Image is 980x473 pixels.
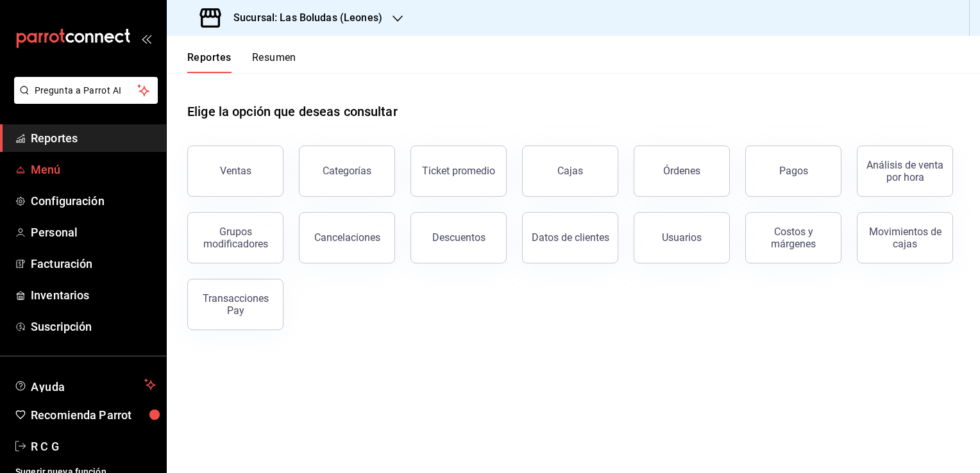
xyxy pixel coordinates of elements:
[662,231,702,244] div: Usuarios
[299,145,395,197] button: Categorías
[410,212,507,263] button: Descuentos
[220,165,251,177] div: Ventas
[557,165,583,177] div: Cajas
[634,145,730,197] button: Órdenes
[31,377,139,392] span: Ayuda
[252,51,296,73] button: Resumen
[745,212,841,263] button: Costos y márgenes
[532,231,609,244] div: Datos de clientes
[141,33,151,44] button: open_drawer_menu
[422,165,495,177] div: Ticket promedio
[432,231,486,244] div: Descuentos
[187,145,283,197] button: Ventas
[31,129,156,147] span: Reportes
[31,192,156,210] span: Configuración
[31,255,156,272] span: Facturación
[663,165,700,177] div: Órdenes
[522,145,618,197] button: Cajas
[754,226,833,250] div: Costos y márgenes
[31,318,156,335] span: Suscripción
[35,84,138,97] span: Pregunta a Parrot AI
[865,226,945,250] div: Movimientos de cajas
[779,165,808,177] div: Pagos
[634,212,730,263] button: Usuarios
[31,406,156,424] span: Recomienda Parrot
[187,102,398,121] h1: Elige la opción que deseas consultar
[9,93,158,106] a: Pregunta a Parrot AI
[410,145,507,197] button: Ticket promedio
[745,145,841,197] button: Pagos
[522,212,618,263] button: Datos de clientes
[31,161,156,178] span: Menú
[31,438,156,455] span: R C G
[299,212,395,263] button: Cancelaciones
[14,77,158,104] button: Pregunta a Parrot AI
[323,165,371,177] div: Categorías
[187,212,283,263] button: Grupos modificadores
[31,286,156,304] span: Inventarios
[857,145,953,197] button: Análisis de venta por hora
[187,51,232,73] button: Reportes
[196,226,275,250] div: Grupos modificadores
[196,292,275,317] div: Transacciones Pay
[857,212,953,263] button: Movimientos de cajas
[187,51,296,73] div: navigation tabs
[865,159,945,183] div: Análisis de venta por hora
[314,231,380,244] div: Cancelaciones
[223,10,382,26] h3: Sucursal: Las Boludas (Leones)
[31,224,156,241] span: Personal
[187,279,283,330] button: Transacciones Pay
